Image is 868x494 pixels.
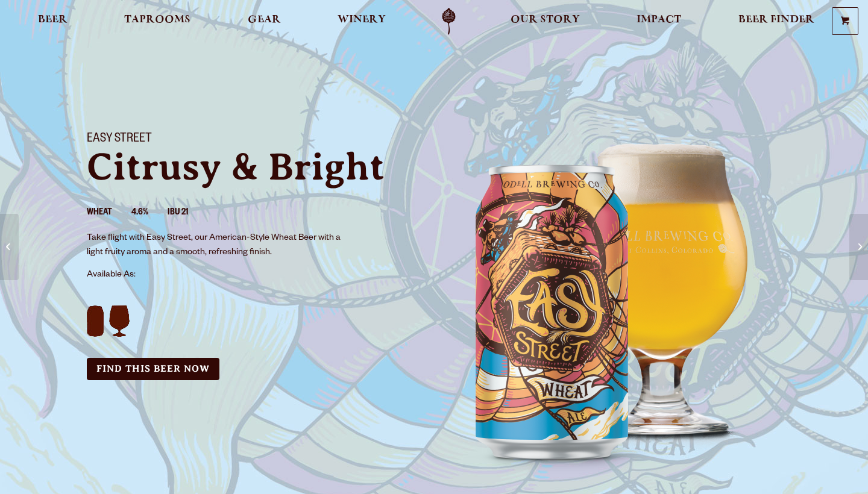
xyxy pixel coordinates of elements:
p: Citrusy & Bright [87,148,420,186]
li: 4.6% [131,205,168,221]
li: IBU 21 [168,205,207,221]
p: Available As: [87,268,420,283]
span: Beer [38,15,68,25]
span: Beer Finder [738,15,814,25]
li: Wheat [87,205,131,221]
span: Gear [248,15,281,25]
span: Take flight with Easy Street, our American-Style Wheat Beer with a light fruity aroma and a smoot... [87,234,341,258]
a: Beer [30,8,75,35]
a: Taprooms [116,8,198,35]
a: Our Story [503,8,588,35]
a: Beer Finder [731,8,822,35]
span: Our Story [511,15,580,25]
img: Easy Street Wheat [434,117,796,479]
a: Impact [629,8,689,35]
a: Winery [330,8,394,35]
a: Gear [240,8,289,35]
span: Taprooms [124,15,190,25]
span: Winery [338,15,386,25]
span: Impact [637,15,681,25]
a: Find this Beer Now [87,358,219,380]
h1: Easy Street [87,132,420,148]
a: Odell Home [426,8,471,35]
